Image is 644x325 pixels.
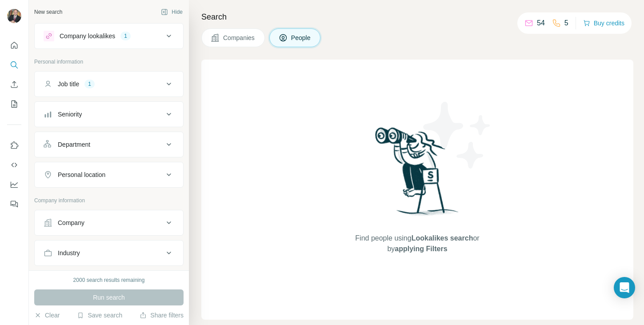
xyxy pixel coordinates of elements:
[58,80,79,88] div: Job title
[35,242,183,264] button: Industry
[35,134,183,155] button: Department
[614,277,635,298] div: Open Intercom Messenger
[35,164,183,185] button: Personal location
[583,17,624,29] button: Buy credits
[223,33,256,42] span: Companies
[58,170,105,179] div: Personal location
[35,104,183,125] button: Seniority
[7,9,21,23] img: Avatar
[60,32,115,40] div: Company lookalikes
[7,76,21,92] button: Enrich CSV
[7,96,21,112] button: My lists
[34,311,60,320] button: Clear
[417,95,497,175] img: Surfe Illustration - Stars
[34,197,184,205] p: Company information
[58,110,82,119] div: Seniority
[412,234,473,242] span: Lookalikes search
[346,233,488,254] span: Find people using or by
[291,33,312,42] span: People
[537,18,545,28] p: 54
[7,137,21,153] button: Use Surfe on LinkedIn
[140,311,184,320] button: Share filters
[564,18,568,28] p: 5
[77,311,122,320] button: Save search
[7,177,21,193] button: Dashboard
[34,8,62,16] div: New search
[7,157,21,173] button: Use Surfe API
[120,32,131,40] div: 1
[58,218,84,227] div: Company
[7,196,21,212] button: Feedback
[395,245,447,253] span: applying Filters
[7,57,21,73] button: Search
[35,73,183,95] button: Job title1
[35,25,183,47] button: Company lookalikes1
[7,37,21,53] button: Quick start
[73,276,145,284] div: 2000 search results remaining
[35,212,183,233] button: Company
[58,140,90,149] div: Department
[58,249,80,257] div: Industry
[34,58,184,66] p: Personal information
[155,5,189,19] button: Hide
[371,125,464,224] img: Surfe Illustration - Woman searching with binoculars
[84,80,95,88] div: 1
[201,11,633,23] h4: Search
